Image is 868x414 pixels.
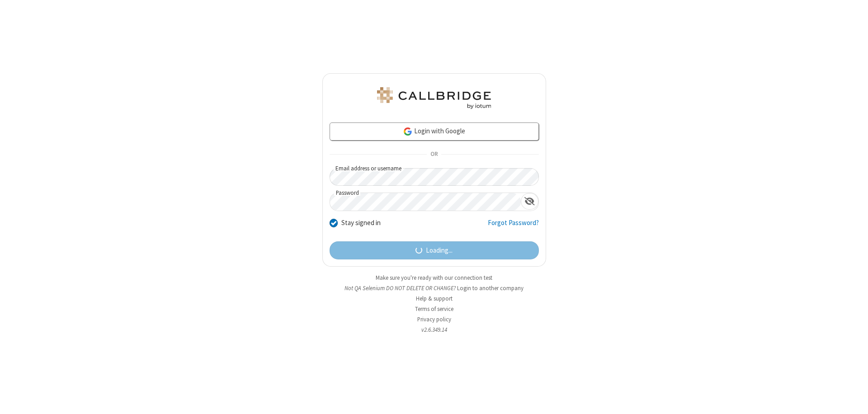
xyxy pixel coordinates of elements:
a: Privacy policy [417,315,451,323]
span: Loading... [426,245,453,256]
div: Show password [521,193,538,210]
li: Not QA Selenium DO NOT DELETE OR CHANGE? [322,284,546,292]
button: Loading... [330,241,539,259]
li: v2.6.349.14 [322,325,546,334]
a: Make sure you're ready with our connection test [376,274,492,282]
a: Forgot Password? [488,218,539,235]
img: google-icon.png [403,127,413,136]
input: Password [330,193,521,211]
button: Login to another company [457,284,524,292]
a: Terms of service [415,305,453,313]
input: Email address or username [330,168,539,186]
a: Help & support [416,295,453,302]
a: Login with Google [330,122,539,141]
img: QA Selenium DO NOT DELETE OR CHANGE [375,87,493,109]
label: Stay signed in [341,218,381,228]
span: OR [427,148,441,161]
